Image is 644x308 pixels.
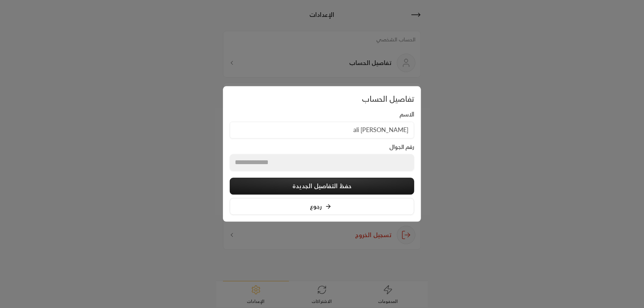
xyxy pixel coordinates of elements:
button: حفظ التفاصيل الجديدة [230,178,414,195]
button: رجوع [230,198,414,215]
input: أدخل اسمك [230,122,414,139]
label: رقم الجوال [389,143,414,151]
label: الاسم [399,110,414,119]
p: تفاصيل الحساب [230,93,414,105]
